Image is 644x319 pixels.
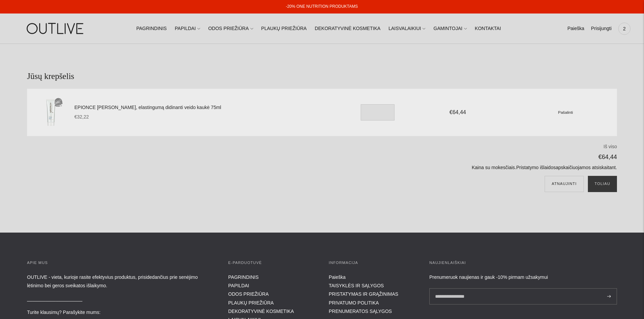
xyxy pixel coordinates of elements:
p: _____________________ [27,295,215,303]
a: PAGRINDINIS [228,274,259,280]
a: Prisijungti [591,21,612,36]
img: OUTLIVE [14,17,98,40]
input: Translation missing: en.cart.general.item_quantity [361,104,395,121]
div: €32,22 [74,113,336,121]
h3: Naujienlaiškiai [429,260,617,266]
a: Pašalinti [558,109,573,115]
a: DEKORATYVINĖ KOSMETIKA [228,309,294,314]
a: Paieška [567,21,584,36]
a: 2 [618,21,630,36]
a: PRISTATYMAS IR GRĄŽINIMAS [329,291,399,297]
h3: E-parduotuvė [228,260,315,266]
a: TAISYKLĖS IR SĄLYGOS [329,283,384,288]
a: PLAUKŲ PRIEŽIŪRA [228,300,274,305]
a: KONTAKTAI [475,21,501,36]
a: GAMINTOJAI [433,21,467,36]
a: PAPILDAI [228,283,249,288]
div: Prenumeruok naujienas ir gauk -10% pirmam užsakymui [429,273,617,282]
a: Pristatymo išlaidos [516,165,556,170]
img: EPIONCE Enriched Firming drėkinanti, elastingumą didinanti veido kaukė 75ml [34,96,68,129]
p: Turite klausimų? Parašykite mums: [27,308,215,317]
button: Toliau [588,176,617,192]
a: PAGRINDINIS [136,21,167,36]
p: Kaina su mokesčiais. apskaičiuojamos atsiskaitant. [234,164,617,172]
h3: APIE MUS [27,260,215,266]
a: PRENUMERATOS SĄLYGOS [329,309,392,314]
h3: INFORMACIJA [329,260,416,266]
h1: Jūsų krepšelis [27,71,617,82]
a: -20% ONE NUTRITION PRODUKTAMS [286,4,358,9]
p: OUTLIVE - vieta, kurioje rasite efektyvius produktus, prisidedančius prie senėjimo lėtinimo bei g... [27,273,215,290]
a: PLAUKŲ PRIEŽIŪRA [261,21,307,36]
a: ODOS PRIEŽIŪRA [228,291,269,297]
div: €64,44 [413,108,502,117]
a: PAPILDAI [175,21,200,36]
a: PRIVATUMO POLITIKA [329,300,379,305]
a: Paieška [329,274,346,280]
button: Atnaujinti [545,176,584,192]
a: LAISVALAIKIUI [388,21,425,36]
a: EPIONCE [PERSON_NAME], elastingumą didinanti veido kaukė 75ml [74,104,336,112]
a: DEKORATYVINĖ KOSMETIKA [315,21,380,36]
p: Iš viso [234,143,617,151]
p: €64,44 [234,152,617,162]
a: ODOS PRIEŽIŪRA [208,21,253,36]
span: 2 [620,24,629,33]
